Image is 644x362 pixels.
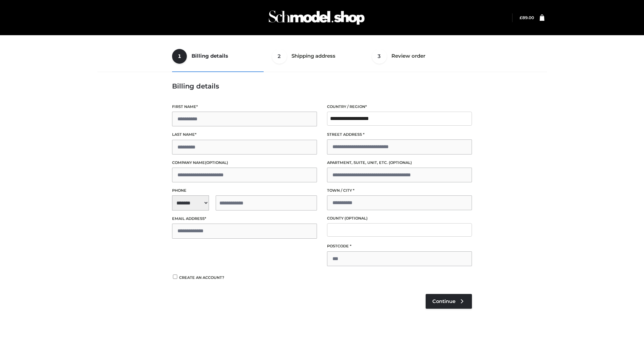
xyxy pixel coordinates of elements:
[327,215,472,222] label: County
[172,275,178,279] input: Create an account?
[172,131,317,138] label: Last name
[432,298,455,304] span: Continue
[389,160,412,165] span: (optional)
[327,187,472,194] label: Town / City
[520,15,534,20] bdi: 89.00
[266,4,367,31] img: Schmodel Admin 964
[172,104,317,110] label: First name
[327,243,472,249] label: Postcode
[520,15,534,20] a: £89.00
[344,216,368,221] span: (optional)
[205,160,228,165] span: (optional)
[172,187,317,194] label: Phone
[172,82,472,90] h3: Billing details
[172,160,317,166] label: Company name
[327,160,472,166] label: Apartment, suite, unit, etc.
[520,15,522,20] span: £
[327,131,472,138] label: Street address
[327,104,472,110] label: Country / Region
[426,294,472,309] a: Continue
[179,275,224,280] span: Create an account?
[172,216,317,222] label: Email address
